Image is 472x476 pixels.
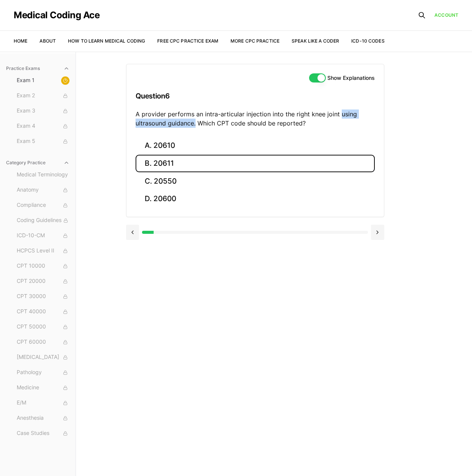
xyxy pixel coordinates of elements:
[14,75,73,87] button: Exam 1
[14,321,73,333] button: CPT 50000
[17,247,69,255] span: HCPCS Level II
[17,171,69,179] span: Medical Terminology
[351,38,384,44] a: ICD-10 Codes
[14,230,73,242] button: ICD-10-CM
[17,414,69,422] span: Anesthesia
[14,120,73,132] button: Exam 4
[39,38,56,44] a: About
[14,427,73,440] button: Case Studies
[230,38,279,44] a: More CPC Practice
[17,353,69,362] span: [MEDICAL_DATA]
[17,186,69,194] span: Anatomy
[14,275,73,287] button: CPT 20000
[17,399,69,407] span: E/M
[17,201,69,209] span: Compliance
[14,135,73,148] button: Exam 5
[14,290,73,303] button: CPT 30000
[17,323,69,331] span: CPT 50000
[14,169,73,181] button: Medical Terminology
[136,155,375,173] button: B. 20611
[3,157,73,169] button: Category Practice
[17,338,69,346] span: CPT 60000
[14,38,27,44] a: Home
[17,368,69,377] span: Pathology
[14,412,73,424] button: Anesthesia
[157,38,218,44] a: Free CPC Practice Exam
[17,216,69,225] span: Coding Guidelines
[14,367,73,379] button: Pathology
[3,62,73,75] button: Practice Exams
[17,384,69,392] span: Medicine
[14,260,73,272] button: CPT 10000
[17,122,69,130] span: Exam 4
[136,190,375,208] button: D. 20600
[136,85,375,107] h3: Question 6
[327,75,375,81] label: Show Explanations
[14,214,73,227] button: Coding Guidelines
[17,308,69,316] span: CPT 40000
[17,107,69,115] span: Exam 3
[14,306,73,318] button: CPT 40000
[14,184,73,196] button: Anatomy
[14,199,73,211] button: Compliance
[14,382,73,394] button: Medicine
[14,397,73,409] button: E/M
[68,38,145,44] a: How to Learn Medical Coding
[17,76,69,85] span: Exam 1
[17,137,69,146] span: Exam 5
[136,137,375,155] button: A. 20610
[14,351,73,363] button: [MEDICAL_DATA]
[136,172,375,190] button: C. 20550
[17,429,69,438] span: Case Studies
[14,90,73,102] button: Exam 2
[17,92,69,100] span: Exam 2
[17,232,69,240] span: ICD-10-CM
[14,11,99,20] a: Medical Coding Ace
[14,336,73,348] button: CPT 60000
[17,262,69,270] span: CPT 10000
[17,292,69,301] span: CPT 30000
[17,277,69,286] span: CPT 20000
[434,12,458,19] a: Account
[14,105,73,117] button: Exam 3
[14,245,73,257] button: HCPCS Level II
[292,38,339,44] a: Speak Like a Coder
[136,109,375,128] p: A provider performs an intra-articular injection into the right knee joint using ultrasound guida...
